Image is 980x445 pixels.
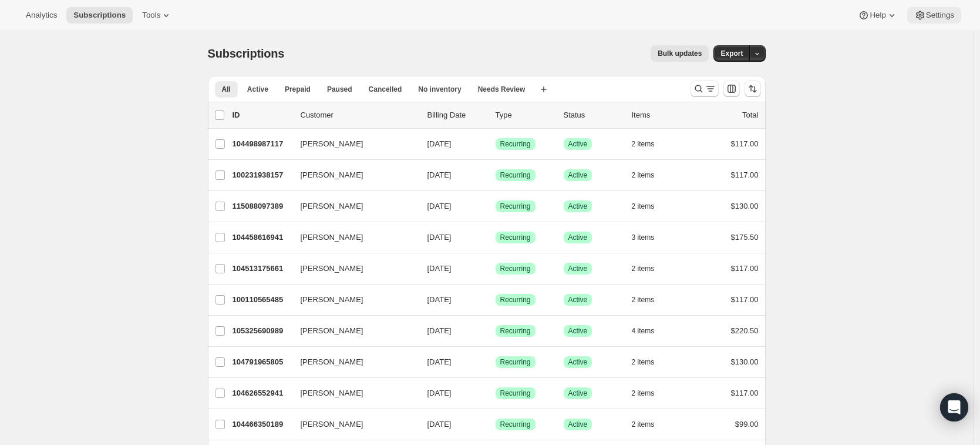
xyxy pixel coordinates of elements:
p: 115088097389 [233,200,291,212]
span: $220.50 [731,326,759,335]
span: [PERSON_NAME] [301,294,363,306]
span: $117.00 [731,295,759,304]
span: Tools [142,11,160,20]
button: [PERSON_NAME] [294,322,411,340]
span: Active [568,264,588,273]
div: 104791965805[PERSON_NAME][DATE]SuccessRecurringSuccessActive2 items$130.00 [233,354,759,370]
span: [DATE] [427,295,452,304]
span: 2 items [632,295,655,305]
span: $117.00 [731,389,759,397]
p: 104498987117 [233,138,291,150]
span: Recurring [500,326,531,336]
span: Recurring [500,389,531,398]
span: [DATE] [427,420,452,429]
p: Customer [301,109,418,121]
div: Items [632,109,691,121]
span: [DATE] [427,389,452,397]
span: Cancelled [369,85,402,94]
button: Create new view [534,81,553,98]
div: 104498987117[PERSON_NAME][DATE]SuccessRecurringSuccessActive2 items$117.00 [233,136,759,152]
span: Bulk updates [658,49,702,58]
button: [PERSON_NAME] [294,228,411,247]
span: Active [568,420,588,429]
button: 2 items [632,385,668,401]
button: 2 items [632,260,668,277]
button: Settings [907,7,961,24]
p: 104626552941 [233,387,291,399]
p: 100110565485 [233,294,291,306]
span: 4 items [632,326,655,336]
button: Search and filter results [691,81,719,97]
span: [PERSON_NAME] [301,138,363,150]
span: Active [568,357,588,367]
span: All [222,85,231,94]
span: [DATE] [427,202,452,210]
span: Recurring [500,170,531,180]
p: 104513175661 [233,263,291,275]
span: $117.00 [731,170,759,179]
button: [PERSON_NAME] [294,384,411,403]
p: ID [233,109,291,121]
button: [PERSON_NAME] [294,197,411,216]
button: 2 items [632,416,668,433]
span: [DATE] [427,326,452,335]
div: 104513175661[PERSON_NAME][DATE]SuccessRecurringSuccessActive2 items$117.00 [233,260,759,277]
button: Tools [135,7,179,24]
button: [PERSON_NAME] [294,290,411,309]
button: 3 items [632,229,668,246]
p: 104791965805 [233,356,291,368]
button: 2 items [632,167,668,183]
p: 104466350189 [233,419,291,430]
div: Type [496,109,554,121]
span: [DATE] [427,139,452,148]
span: Recurring [500,233,531,242]
span: $130.00 [731,202,759,210]
p: 105325690989 [233,325,291,337]
button: 2 items [632,136,668,152]
span: Needs Review [478,85,526,94]
span: Active [568,233,588,242]
button: Customize table column order and visibility [723,81,740,97]
button: Bulk updates [651,45,709,62]
span: 2 items [632,420,655,429]
span: $130.00 [731,357,759,366]
div: 100110565485[PERSON_NAME][DATE]SuccessRecurringSuccessActive2 items$117.00 [233,292,759,308]
span: Subscriptions [208,47,285,60]
div: IDCustomerBilling DateTypeStatusItemsTotal [233,109,759,121]
span: [DATE] [427,264,452,273]
span: Export [720,49,743,58]
span: [PERSON_NAME] [301,263,363,275]
span: [PERSON_NAME] [301,419,363,430]
span: Active [247,85,268,94]
span: [PERSON_NAME] [301,200,363,212]
span: Active [568,170,588,180]
div: 115088097389[PERSON_NAME][DATE]SuccessRecurringSuccessActive2 items$130.00 [233,198,759,215]
span: Paused [327,85,352,94]
span: 3 items [632,233,655,242]
span: 2 items [632,389,655,398]
span: Recurring [500,357,531,367]
span: Analytics [26,11,57,20]
span: Help [870,11,885,20]
span: Recurring [500,264,531,273]
div: 105325690989[PERSON_NAME][DATE]SuccessRecurringSuccessActive4 items$220.50 [233,323,759,339]
button: Subscriptions [66,7,133,24]
span: Prepaid [285,85,311,94]
p: 100231938157 [233,169,291,181]
span: Subscriptions [73,11,126,20]
span: Active [568,389,588,398]
div: Open Intercom Messenger [940,393,968,421]
span: 2 items [632,264,655,273]
span: [DATE] [427,357,452,366]
span: Recurring [500,420,531,429]
span: Recurring [500,139,531,149]
span: [PERSON_NAME] [301,169,363,181]
span: Recurring [500,295,531,305]
span: No inventory [418,85,461,94]
span: Recurring [500,202,531,211]
span: 2 items [632,357,655,367]
button: Analytics [19,7,64,24]
button: [PERSON_NAME] [294,415,411,434]
span: $117.00 [731,139,759,148]
span: [PERSON_NAME] [301,325,363,337]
